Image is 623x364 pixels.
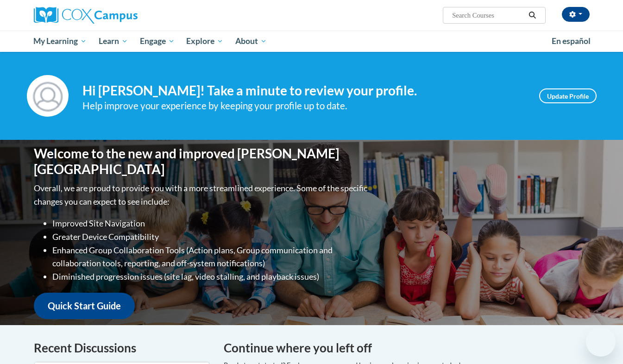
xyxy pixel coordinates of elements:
[33,36,87,47] span: My Learning
[552,36,591,46] span: En español
[525,10,539,21] button: Search
[186,36,223,47] span: Explore
[34,339,210,357] h4: Recent Discussions
[586,327,616,357] iframe: Button to launch messaging window
[93,31,134,52] a: Learn
[82,98,525,113] div: Help improve your experience by keeping your profile up to date.
[229,31,273,52] a: About
[140,36,175,47] span: Engage
[180,31,229,52] a: Explore
[224,339,590,357] h4: Continue where you left off
[34,182,370,208] p: Overall, we are proud to provide you with a more streamlined experience. Some of the specific cha...
[52,244,370,270] li: Enhanced Group Collaboration Tools (Action plans, Group communication and collaboration tools, re...
[52,217,370,230] li: Improved Site Navigation
[34,293,135,319] a: Quick Start Guide
[99,36,128,47] span: Learn
[34,146,370,177] h1: Welcome to the new and improved [PERSON_NAME][GEOGRAPHIC_DATA]
[451,10,525,21] input: Search Courses
[52,230,370,244] li: Greater Device Compatibility
[27,75,69,117] img: Profile Image
[134,31,181,52] a: Engage
[28,31,93,52] a: My Learning
[539,88,597,103] a: Update Profile
[82,83,525,99] h4: Hi [PERSON_NAME]! Take a minute to review your profile.
[20,31,604,52] div: Main menu
[52,270,370,283] li: Diminished progression issues (site lag, video stalling, and playback issues)
[546,31,597,51] a: En español
[34,7,210,24] a: Cox Campus
[34,7,138,24] img: Cox Campus
[562,7,590,22] button: Account Settings
[235,36,267,47] span: About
